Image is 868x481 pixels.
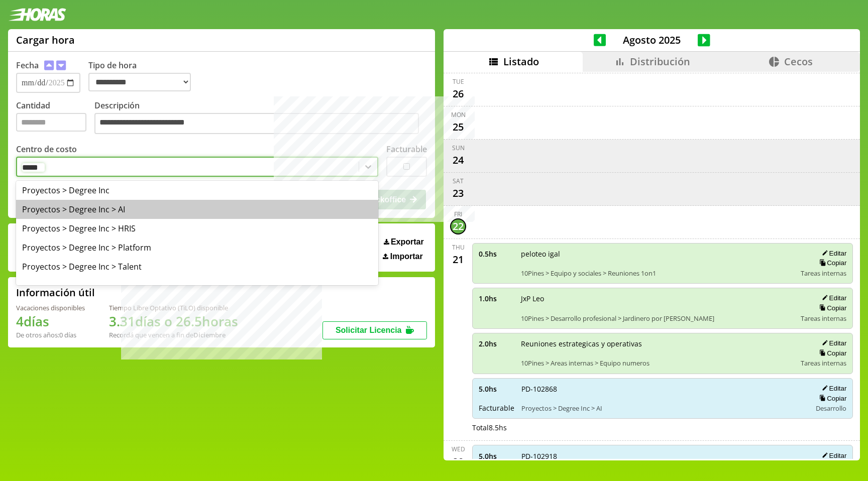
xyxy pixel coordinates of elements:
span: 1.0 hs [479,294,514,303]
h1: 4 días [16,312,85,330]
label: Facturable [386,144,427,155]
span: Listado [503,55,539,68]
div: De otros años: 0 días [16,330,85,339]
div: Total 8.5 hs [472,423,853,432]
div: Tue [453,77,464,86]
div: 23 [450,185,466,201]
span: PD-102918 [521,451,804,461]
span: Importar [390,252,423,261]
span: Facturable [479,403,514,413]
div: Proyectos > Degree Inc [16,181,378,200]
span: 10Pines > Areas internas > Equipo numeros [521,358,794,368]
button: Editar [819,294,846,302]
span: Cecos [784,55,813,68]
span: 0.5 hs [479,249,514,259]
span: JxP Leo [521,294,794,303]
button: Copiar [816,394,846,403]
button: Copiar [816,304,846,312]
label: Fecha [16,60,39,71]
span: 5.0 hs [479,384,514,394]
label: Descripción [94,100,427,137]
div: Recordá que vencen a fin de [109,330,238,339]
div: Mon [451,110,466,119]
div: Sat [453,177,464,185]
select: Tipo de hora [88,73,191,91]
div: 24 [450,152,466,168]
span: 2.0 hs [479,339,514,348]
div: Wed [452,445,465,453]
button: Editar [819,451,846,460]
span: PD-102868 [521,384,804,394]
b: Diciembre [193,330,226,339]
span: 5.0 hs [479,451,514,461]
h1: 3.31 días o 26.5 horas [109,312,238,330]
button: Editar [819,339,846,347]
span: Agosto 2025 [606,33,698,47]
span: Exportar [391,237,424,247]
div: Tiempo Libre Optativo (TiLO) disponible [109,303,238,312]
span: 10Pines > Equipo y sociales > Reuniones 1on1 [521,269,794,278]
div: Fri [454,210,462,218]
span: peloteo igal [521,249,794,259]
h1: Cargar hora [16,33,75,47]
input: Cantidad [16,113,86,132]
textarea: Descripción [94,113,419,134]
div: Proyectos > Degree Inc > Platform [16,238,378,257]
div: 25 [450,119,466,135]
button: Copiar [816,349,846,357]
button: Editar [819,384,846,393]
span: Distribución [630,55,690,68]
span: Desarrollo [816,404,846,413]
div: Thu [452,243,465,252]
span: Solicitar Licencia [336,326,402,334]
span: Reuniones estrategicas y operativas [521,339,794,348]
h2: Información útil [16,286,95,299]
span: Tareas internas [801,358,846,368]
div: Proyectos > Degree Inc > HRIS [16,219,378,238]
div: 21 [450,252,466,268]
div: 20 [450,453,466,469]
div: 22 [450,218,466,234]
button: Exportar [381,237,427,247]
div: Vacaciones disponibles [16,303,85,312]
span: Tareas internas [801,269,846,278]
div: Sun [452,144,465,152]
div: Proyectos > Degree Inc > Talent [16,257,378,276]
label: Centro de costo [16,144,77,155]
button: Copiar [816,259,846,267]
label: Tipo de hora [88,60,199,93]
span: Tareas internas [801,314,846,323]
span: 10Pines > Desarrollo profesional > Jardinero por [PERSON_NAME] [521,314,794,323]
div: scrollable content [444,72,860,459]
img: logotipo [8,8,66,21]
button: Editar [819,249,846,258]
button: Solicitar Licencia [322,321,427,339]
div: 26 [450,86,466,102]
div: Proyectos > Degree Inc > AI [16,200,378,219]
label: Cantidad [16,100,94,137]
span: Proyectos > Degree Inc > AI [521,404,804,413]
